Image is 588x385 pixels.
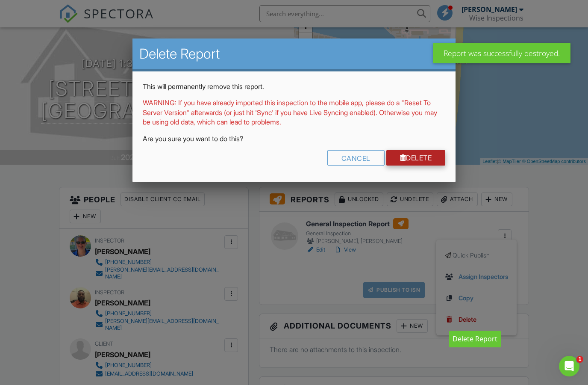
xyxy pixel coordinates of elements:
p: Are you sure you want to do this? [143,134,446,143]
h2: Delete Report [139,45,449,62]
p: This will permanently remove this report. [143,82,446,91]
a: Delete [386,150,446,166]
div: Report was successfully destroyed. [433,43,570,63]
p: WARNING: If you have already imported this inspection to the mobile app, please do a "Reset To Se... [143,98,446,127]
div: Cancel [327,150,385,166]
iframe: Intercom live chat [559,356,579,376]
span: 1 [576,356,583,363]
